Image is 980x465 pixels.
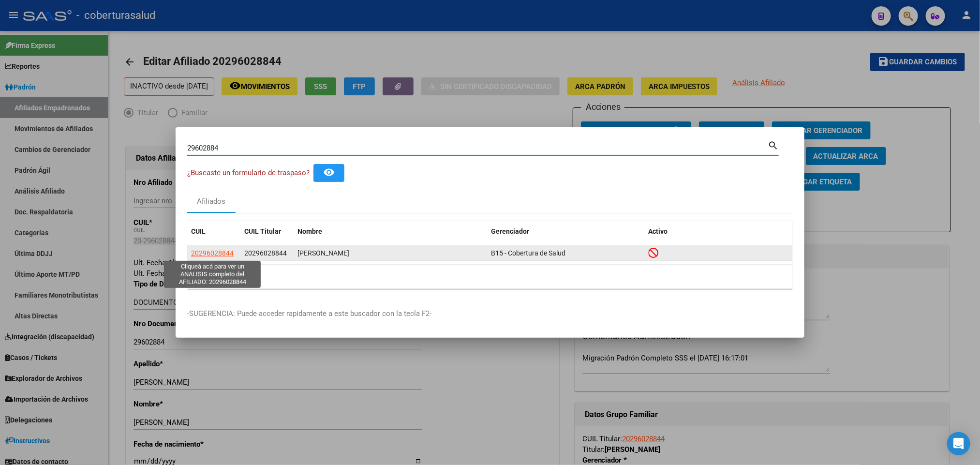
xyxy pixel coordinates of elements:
[297,248,483,259] div: [PERSON_NAME]
[187,221,240,242] datatable-header-cell: CUIL
[491,227,529,235] span: Gerenciador
[294,221,487,242] datatable-header-cell: Nombre
[297,227,322,235] span: Nombre
[187,168,313,177] span: ¿Buscaste un formulario de traspaso? -
[323,166,335,178] mat-icon: remove_red_eye
[244,249,287,257] span: 20296028844
[191,227,206,235] span: CUIL
[197,196,226,207] div: Afiliados
[649,227,668,235] span: Activo
[491,249,565,257] span: B15 - Cobertura de Salud
[947,432,970,455] div: Open Intercom Messenger
[191,249,234,257] span: 20296028844
[244,227,281,235] span: CUIL Titular
[187,308,793,319] p: -SUGERENCIA: Puede acceder rapidamente a este buscador con la tecla F2-
[240,221,294,242] datatable-header-cell: CUIL Titular
[187,265,793,289] div: 1 total
[487,221,645,242] datatable-header-cell: Gerenciador
[645,221,793,242] datatable-header-cell: Activo
[768,139,779,150] mat-icon: search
